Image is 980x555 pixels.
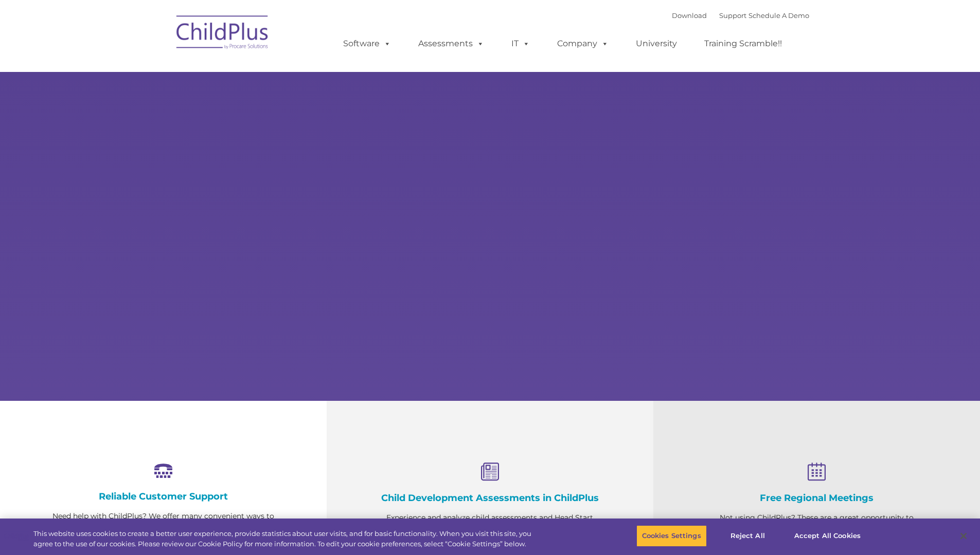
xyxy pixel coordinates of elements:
button: Reject All [716,525,780,547]
a: Schedule A Demo [749,11,809,20]
a: University [626,33,687,54]
p: Need help with ChildPlus? We offer many convenient ways to contact our amazing Customer Support r... [51,510,275,548]
div: This website uses cookies to create a better user experience, provide statistics about user visit... [33,529,539,549]
a: Assessments [408,33,494,54]
a: Software [333,33,401,54]
h4: Free Regional Meetings [705,492,929,504]
p: Experience and analyze child assessments and Head Start data management in one system with zero c... [378,511,602,550]
font: | [672,11,809,20]
p: Not using ChildPlus? These are a great opportunity to network and learn from ChildPlus users. Fin... [705,511,929,550]
img: ChildPlus by Procare Solutions [171,8,274,60]
a: Company [547,33,619,54]
a: Support [719,11,746,20]
a: IT [501,33,540,54]
button: Accept All Cookies [789,525,866,547]
h4: Child Development Assessments in ChildPlus [378,492,602,504]
button: Close [952,525,975,547]
h4: Reliable Customer Support [51,491,275,502]
button: Cookies Settings [636,525,707,547]
a: Download [672,11,707,20]
a: Training Scramble!! [694,33,792,54]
